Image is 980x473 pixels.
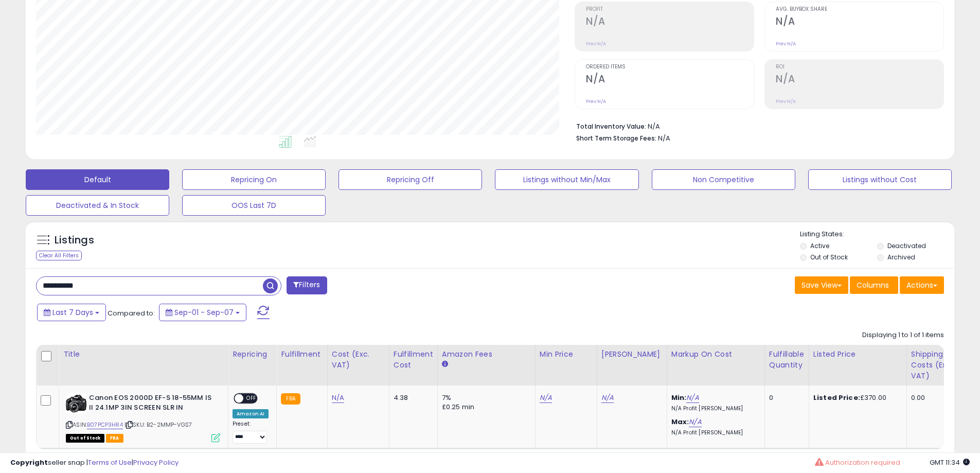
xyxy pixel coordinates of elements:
small: Prev: N/A [586,98,606,104]
b: Listed Price: [813,393,860,402]
div: Amazon AI [233,409,269,418]
span: ROI [776,64,943,70]
div: Fulfillment [281,349,323,360]
span: | SKU: B2-2MMP-VGS7 [124,421,192,429]
div: Listed Price [813,349,902,360]
p: N/A Profit [PERSON_NAME] [671,405,757,412]
b: Max: [671,417,689,427]
div: Amazon Fees [442,349,531,360]
div: Shipping Costs (Exc. VAT) [911,349,964,381]
span: Sep-01 - Sep-07 [174,307,234,318]
span: 2025-09-15 11:34 GMT [930,458,970,467]
span: Ordered Items [586,64,754,70]
div: 0.00 [911,393,960,402]
div: £0.25 min [442,402,527,412]
button: OOS Last 7D [182,195,326,216]
h2: N/A [776,73,943,87]
label: Archived [887,253,915,261]
div: 4.38 [394,393,430,402]
button: Deactivated & In Stock [26,195,169,216]
button: Default [26,169,169,190]
span: All listings that are currently out of stock and unavailable for purchase on Amazon [66,434,104,443]
label: Active [810,241,829,250]
small: Prev: N/A [776,41,796,47]
button: Columns [850,276,898,294]
button: Filters [287,276,327,294]
small: Prev: N/A [586,41,606,47]
button: Actions [900,276,944,294]
div: seller snap | | [10,458,179,468]
p: Listing States: [800,230,954,239]
li: N/A [576,119,936,132]
a: Terms of Use [88,458,132,467]
span: Profit [586,7,754,12]
h2: N/A [776,15,943,29]
a: N/A [601,393,614,403]
button: Last 7 Days [37,304,106,321]
a: Privacy Policy [133,458,179,467]
span: Compared to: [108,308,155,318]
small: Amazon Fees. [442,360,448,369]
span: Last 7 Days [52,307,93,318]
small: FBA [281,393,300,405]
button: Sep-01 - Sep-07 [159,304,246,321]
div: 7% [442,393,527,402]
button: Listings without Min/Max [495,169,638,190]
b: Total Inventory Value: [576,122,646,131]
h2: N/A [586,73,754,87]
span: Avg. Buybox Share [776,7,943,12]
div: Repricing [233,349,272,360]
h5: Listings [55,233,94,248]
button: Repricing On [182,169,326,190]
small: Prev: N/A [776,98,796,104]
a: N/A [332,393,344,403]
button: Save View [795,276,848,294]
h2: N/A [586,15,754,29]
span: OFF [243,394,260,403]
a: N/A [686,393,699,403]
button: Non Competitive [652,169,795,190]
span: N/A [658,133,670,143]
span: Columns [857,280,889,290]
button: Listings without Cost [808,169,952,190]
b: Canon EOS 2000D EF-S 18-55MM IS II 24.1MP 3IN SCREEN SLR IN [89,393,214,415]
p: N/A Profit [PERSON_NAME] [671,429,757,436]
span: Authorization required [825,458,900,467]
div: Fulfillment Cost [394,349,433,371]
div: £370.00 [813,393,899,402]
label: Deactivated [887,241,926,250]
span: FBA [106,434,123,443]
div: Cost (Exc. VAT) [332,349,385,371]
div: Displaying 1 to 1 of 1 items [862,330,944,340]
div: 0 [769,393,801,402]
div: Min Price [540,349,593,360]
div: Fulfillable Quantity [769,349,805,371]
label: Out of Stock [810,253,848,261]
div: ASIN: [66,393,220,441]
b: Min: [671,393,687,402]
img: 51pvlmv-DDL._SL40_.jpg [66,393,86,414]
strong: Copyright [10,458,48,467]
div: Markup on Cost [671,349,760,360]
a: N/A [689,417,701,427]
b: Short Term Storage Fees: [576,134,656,143]
div: [PERSON_NAME] [601,349,663,360]
a: B07PCP3HR4 [87,421,123,429]
button: Repricing Off [338,169,482,190]
div: Clear All Filters [36,251,82,260]
th: The percentage added to the cost of goods (COGS) that forms the calculator for Min & Max prices. [667,345,764,386]
a: N/A [540,393,552,403]
div: Title [63,349,224,360]
div: Preset: [233,421,269,444]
